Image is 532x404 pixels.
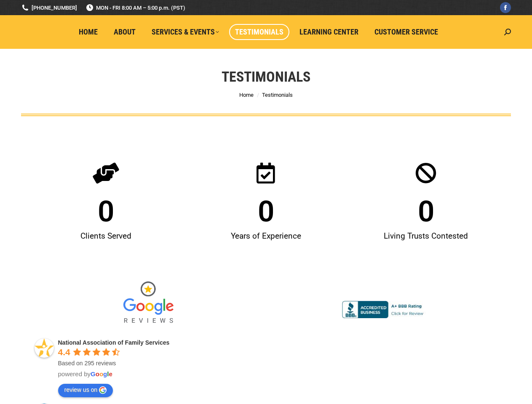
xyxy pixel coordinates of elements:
img: Accredited A+ with Better Business Bureau [342,301,426,319]
span: g [103,370,107,377]
a: Home [239,92,254,98]
a: Testimonials [229,24,289,40]
a: Customer Service [369,24,444,40]
span: 4.4 [58,347,70,357]
span: e [109,370,112,377]
span: About [114,27,136,37]
a: About [108,24,142,40]
span: o [96,370,99,377]
div: Years of Experience [190,226,342,246]
span: G [91,370,96,377]
div: powered by [58,370,262,378]
span: Learning Center [299,27,358,37]
span: Home [79,27,98,37]
span: Testimonials [235,27,283,37]
h1: Testimonials [222,67,310,86]
span: 0 [418,197,434,226]
a: Facebook page opens in new window [500,2,511,13]
div: Clients Served [30,226,182,246]
span: l [107,370,109,377]
img: Google Reviews [117,276,180,330]
a: review us on [58,384,113,397]
span: Testimonials [262,92,293,98]
a: National Association of Family Services [58,339,170,346]
a: Learning Center [294,24,364,40]
span: o [99,370,103,377]
span: Services & Events [152,27,219,37]
a: [PHONE_NUMBER] [21,4,77,12]
span: MON - FRI 8:00 AM – 5:00 p.m. (PST) [86,4,185,12]
span: 0 [98,197,114,226]
span: 0 [258,197,274,226]
div: Based on 295 reviews [58,359,262,367]
div: Living Trusts Contested [350,226,502,246]
a: Home [73,24,104,40]
span: Customer Service [374,27,438,37]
